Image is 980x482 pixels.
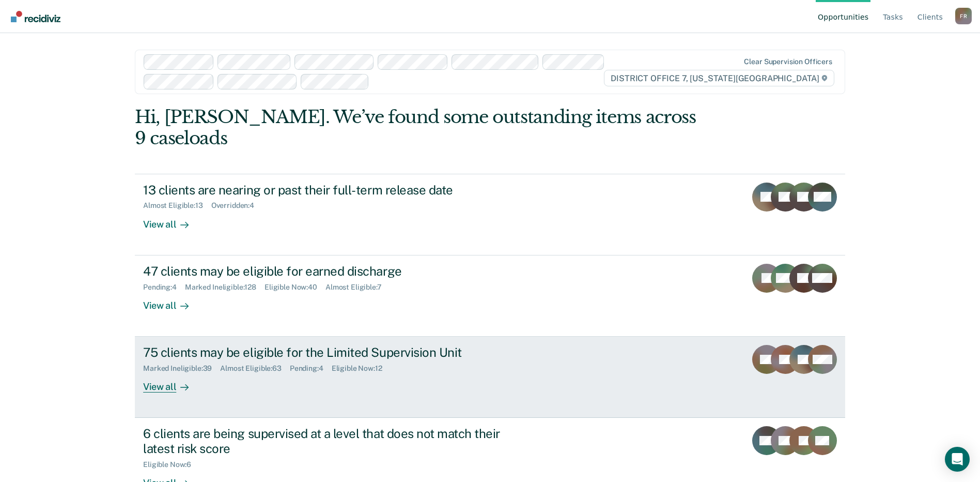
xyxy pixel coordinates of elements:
[265,283,325,292] div: Eligible Now : 40
[143,364,220,373] div: Marked Ineligible : 39
[143,291,201,311] div: View all
[135,107,703,149] div: Hi, [PERSON_NAME]. We’ve found some outstanding items across 9 caseloads
[135,174,845,255] a: 13 clients are nearing or past their full-term release dateAlmost Eligible:13Overridden:4View all
[945,447,970,472] div: Open Intercom Messenger
[11,11,60,22] img: Recidiviz
[185,283,265,292] div: Marked Ineligible : 128
[332,364,391,373] div: Eligible Now : 12
[220,364,290,373] div: Almost Eligible : 63
[211,201,262,210] div: Overridden : 4
[325,283,390,292] div: Almost Eligible : 7
[143,426,506,456] div: 6 clients are being supervised at a level that does not match their latest risk score
[143,210,201,230] div: View all
[290,364,332,373] div: Pending : 4
[143,460,199,469] div: Eligible Now : 6
[143,201,211,210] div: Almost Eligible : 13
[143,283,185,292] div: Pending : 4
[143,183,506,198] div: 13 clients are nearing or past their full-term release date
[135,255,845,337] a: 47 clients may be eligible for earned dischargePending:4Marked Ineligible:128Eligible Now:40Almos...
[955,8,972,24] button: Profile dropdown button
[143,373,201,393] div: View all
[744,57,832,66] div: Clear supervision officers
[604,70,834,86] span: DISTRICT OFFICE 7, [US_STATE][GEOGRAPHIC_DATA]
[143,345,506,360] div: 75 clients may be eligible for the Limited Supervision Unit
[143,264,506,279] div: 47 clients may be eligible for earned discharge
[135,337,845,418] a: 75 clients may be eligible for the Limited Supervision UnitMarked Ineligible:39Almost Eligible:63...
[955,8,972,24] div: F R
